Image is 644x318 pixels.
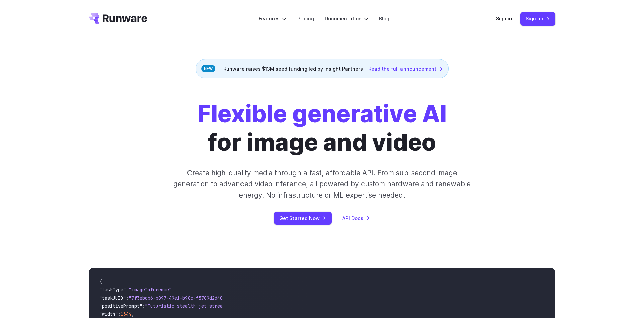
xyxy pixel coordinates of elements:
span: "Futuristic stealth jet streaking through a neon-lit cityscape with glowing purple exhaust" [145,303,389,309]
a: Go to / [89,13,147,24]
label: Features [259,15,286,22]
span: "taskUUID" [99,295,126,301]
span: "7f3ebcb6-b897-49e1-b98c-f5789d2d40d7" [129,295,231,301]
span: , [131,311,134,317]
a: Read the full announcement [368,65,443,73]
a: API Docs [342,214,370,222]
h1: for image and video [197,100,447,156]
a: Sign in [496,15,512,22]
span: : [126,295,129,301]
a: Blog [379,15,389,22]
a: Sign up [520,12,555,25]
a: Get Started Now [274,212,332,225]
span: "taskType" [99,287,126,293]
p: Create high-quality media through a fast, affordable API. From sub-second image generation to adv... [173,167,472,201]
span: , [172,287,174,293]
span: "imageInference" [129,287,172,293]
span: : [142,303,145,309]
span: : [118,311,121,317]
label: Documentation [325,15,368,22]
span: : [126,287,129,293]
span: "positivePrompt" [99,303,142,309]
div: Runware raises $13M seed funding led by Insight Partners [196,59,449,78]
a: Pricing [297,15,314,22]
span: "width" [99,311,118,317]
strong: Flexible generative AI [197,99,447,128]
span: 1344 [121,311,131,317]
span: { [99,279,102,285]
